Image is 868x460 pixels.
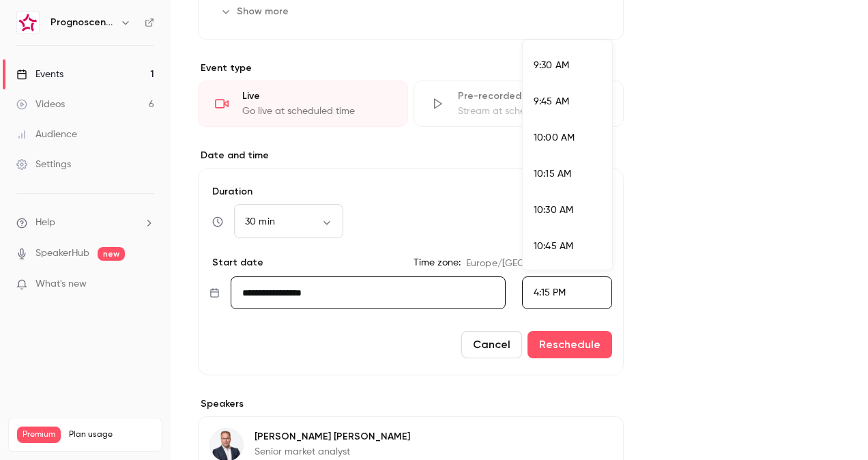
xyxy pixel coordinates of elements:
[534,97,569,106] span: 9:45 AM
[534,242,573,251] span: 10:45 AM
[534,133,575,143] span: 10:00 AM
[534,205,573,215] span: 10:30 AM
[534,169,571,179] span: 10:15 AM
[534,61,569,70] span: 9:30 AM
